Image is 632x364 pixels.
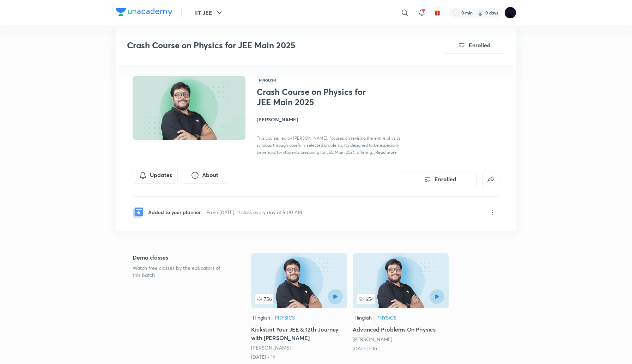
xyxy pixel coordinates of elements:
[432,7,443,18] button: avatar
[190,6,228,20] button: IIT JEE
[375,149,397,155] span: Read more
[182,167,227,184] button: About
[357,294,375,304] span: 654
[251,253,347,360] a: 756HinglishPhysicsKickstart Your JEE & 12th Journey with [PERSON_NAME][PERSON_NAME][DATE] • 1h
[127,40,403,50] h3: Crash Course on Physics for JEE Main 2025
[353,325,449,334] h5: Advanced Problems On Physics
[477,9,484,16] img: streak
[504,7,516,19] img: Megha Gor
[257,76,278,84] span: Hinglish
[251,253,347,360] a: Kickstart Your JEE & 12th Journey with Pankaj Singh
[376,314,396,321] div: Physics
[132,75,247,140] img: Thumbnail
[257,135,400,155] span: This course, led by [PERSON_NAME], focuses on revising the entire physics syllabus through carefu...
[353,345,449,352] div: 14th Jun • 1h
[353,336,449,343] div: Pankaj Singh
[434,10,440,16] img: avatar
[133,265,229,279] p: Watch free classes by the educators of this batch
[133,167,178,184] button: Updates
[403,171,477,188] button: Enrolled
[116,8,172,16] img: Company Logo
[251,344,291,351] a: [PERSON_NAME]
[251,344,347,351] div: Pankaj Singh
[251,313,272,323] div: Hinglish
[257,87,372,107] h1: Crash Course on Physics for JEE Main 2025
[133,253,229,262] h5: Demo classes
[353,253,449,352] a: 654HinglishPhysicsAdvanced Problems On Physics[PERSON_NAME][DATE] • 1h
[148,208,201,216] p: Added to your planner
[116,8,172,18] a: Company Logo
[251,353,347,360] div: 20th Mar • 1h
[275,314,295,321] div: Physics
[482,171,499,188] button: false
[206,208,302,216] p: From [DATE] · 1 class every day at 9:00 AM
[353,336,392,342] a: [PERSON_NAME]
[353,253,449,352] a: Advanced Problems On Physics
[353,313,373,323] div: Hinglish
[443,37,505,54] button: Enrolled
[257,116,415,123] h4: [PERSON_NAME]
[251,325,347,342] h5: Kickstart Your JEE & 12th Journey with [PERSON_NAME]
[255,294,273,304] span: 756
